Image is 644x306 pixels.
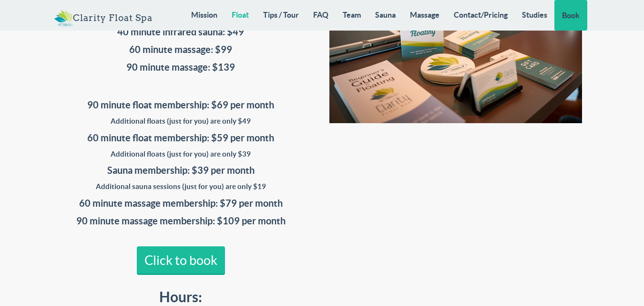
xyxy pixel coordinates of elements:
[47,133,315,143] h4: 60 minute float membership: $59 per month
[47,289,315,305] h3: Hours:
[47,183,315,191] h5: Additional sauna sessions (just for you) are only $19
[137,246,225,275] a: Click to book
[47,100,315,110] h4: 90 minute float membership: $69 per month
[47,44,315,55] h4: 60 minute massage: $99
[47,165,315,176] h4: Sauna membership: $39 per month
[47,216,315,226] h4: 90 minute massage membership: $109 per month
[47,62,315,73] h4: 90 minute massage: $139
[47,27,315,37] h4: 40 minute infrared sauna: $49
[47,150,315,158] h5: Additional floats (just for you) are only $39
[47,117,315,126] h5: Additional floats (just for you) are only $49
[47,198,315,209] h4: 60 minute massage membership: $79 per month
